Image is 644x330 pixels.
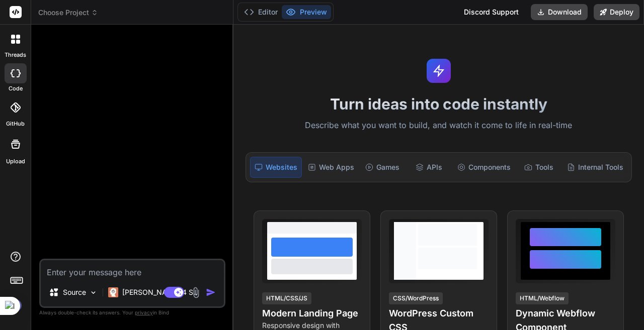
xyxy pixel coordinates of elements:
img: attachment [190,287,202,298]
div: CSS/WordPress [389,292,443,304]
img: Claude 4 Sonnet [108,287,118,297]
div: Websites [250,157,302,178]
h1: Turn ideas into code instantly [239,95,638,113]
label: threads [5,51,26,59]
p: Source [63,287,86,297]
button: Deploy [594,4,639,20]
p: [PERSON_NAME] 4 S.. [122,287,197,297]
h4: Modern Landing Page [262,306,362,320]
p: Describe what you want to build, and watch it come to life in real-time [239,119,638,132]
img: icon [206,287,216,297]
div: Components [453,157,515,178]
div: Web Apps [304,157,358,178]
div: HTML/CSS/JS [262,292,311,304]
img: Pick Models [89,288,98,297]
div: Tools [517,157,561,178]
label: Upload [6,157,25,166]
span: privacy [135,309,153,315]
div: HTML/Webflow [516,292,569,304]
p: Always double-check its answers. Your in Bind [39,308,225,317]
button: Editor [240,5,282,19]
label: code [9,84,23,93]
div: Internal Tools [563,157,627,178]
div: APIs [407,157,451,178]
button: Preview [282,5,331,19]
label: GitHub [6,120,25,128]
div: Discord Support [458,4,525,20]
div: Games [360,157,405,178]
span: Choose Project [38,8,98,18]
button: Download [531,4,588,20]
